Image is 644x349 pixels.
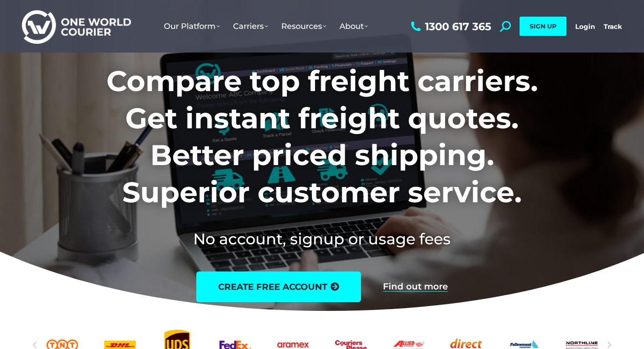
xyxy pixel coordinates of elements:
[49,228,596,250] h2: No account, signup or usage fees
[383,282,448,292] a: Find out more
[196,271,361,302] a: create free account
[281,21,326,31] span: Resources
[275,13,333,40] a: Resources
[340,21,368,31] span: About
[164,21,220,31] span: Our Platform
[333,13,375,40] a: About
[157,13,226,40] a: Our Platform
[22,9,131,44] img: One World Courier
[604,22,622,31] a: Track
[226,13,275,40] a: Carriers
[409,21,491,32] a: 1300 617 365
[233,21,268,31] span: Carriers
[575,22,595,31] a: Login
[530,22,556,30] span: SIGN UP
[520,17,566,36] a: SIGN UP
[49,63,596,211] h1: Compare top freight carriers. Get instant freight quotes. Better priced shipping. Superior custom...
